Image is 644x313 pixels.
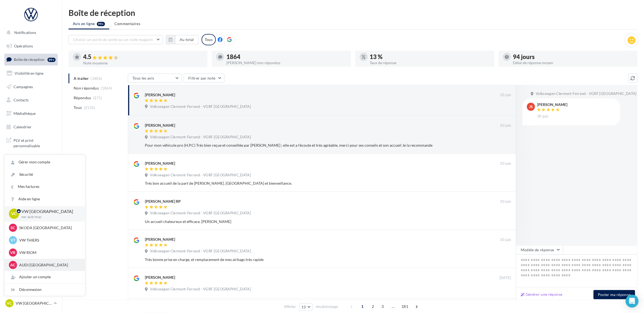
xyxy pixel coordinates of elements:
a: Campagnes [3,81,59,92]
span: Volkswagen Clermont-Ferrand - VGRF [GEOGRAPHIC_DATA] [150,173,251,178]
button: Modèle de réponse [516,245,563,254]
button: Au total [175,35,199,44]
p: VW [GEOGRAPHIC_DATA] [21,208,76,215]
span: Contacts [13,98,29,102]
button: Au total [166,35,199,44]
span: 30 juin [500,238,511,242]
div: Boîte de réception [69,9,638,17]
button: Choisir un point de vente ou un code magasin [69,35,163,44]
button: Générer une réponse [519,291,565,298]
button: Tous les avis [128,74,182,83]
span: 10 [302,305,306,309]
span: Volkswagen Clermont-Ferrand - VGRF [GEOGRAPHIC_DATA] [150,135,251,140]
span: 1 [358,302,367,311]
button: Poster ma réponse [594,290,635,299]
span: JS [529,104,533,109]
p: VW RIOM [19,250,79,255]
div: Taux de réponse [370,61,490,65]
a: Gérer mon compte [5,156,85,168]
span: 2 [369,302,377,311]
a: Calendrier [3,121,59,133]
a: Mes factures [5,181,85,193]
span: Volkswagen Clermont-Ferrand - VGRF [GEOGRAPHIC_DATA] [150,287,251,292]
span: Non répondus [74,85,99,91]
div: Note moyenne [83,61,203,65]
a: Médiathèque [3,108,59,119]
span: Opérations [14,44,33,48]
p: VW THIERS [19,238,79,243]
a: Visibilité en ligne [3,68,59,79]
a: Boîte de réception99+ [3,54,59,65]
span: Visibilité en ligne [15,71,43,75]
span: Répondus [74,95,91,101]
span: résultats/page [316,304,338,309]
span: Campagnes [13,84,33,89]
span: Boîte de réception [14,57,45,62]
button: 10 [299,303,313,311]
span: 30 juin [500,93,511,98]
span: VT [11,238,15,243]
div: 4.5 [83,54,203,60]
span: 3 [378,302,387,311]
span: Médiathèque [13,111,36,116]
span: ... [389,302,397,311]
div: [PERSON_NAME] [145,275,175,280]
span: VC [7,301,12,306]
div: Ajouter un compte [5,271,85,283]
span: Calendrier [13,125,32,129]
span: SC [11,225,15,231]
a: Opérations [3,40,59,52]
div: 13 % [370,54,490,60]
span: Commentaires [114,21,140,26]
div: Tous [202,34,216,45]
span: 30 juin [500,199,511,204]
span: Notifications [14,30,36,35]
a: Contacts [3,94,59,106]
span: VC [11,211,17,217]
a: Sécurité [5,168,85,181]
span: VR [11,250,16,255]
div: [PERSON_NAME] RP [145,199,181,204]
span: Volkswagen Clermont-Ferrand - VGRF [GEOGRAPHIC_DATA] [150,211,251,216]
span: PLV et print personnalisable [13,137,56,148]
div: [PERSON_NAME] [145,237,175,242]
span: Choisir un point de vente ou un code magasin [73,37,153,42]
p: AUDI [GEOGRAPHIC_DATA] [19,262,79,268]
span: 181 [399,302,410,311]
span: 30 juin [500,123,511,128]
div: Très bon accueil de la part de [PERSON_NAME]. [GEOGRAPHIC_DATA] et bienveillance. [145,181,476,186]
span: (2135) [84,105,95,110]
div: Pour mon véhicule pro (H.P.C) Très bien reçue et conseillée par [PERSON_NAME] ; elle est a l'écou... [145,143,476,148]
p: VW [GEOGRAPHIC_DATA] [16,301,52,306]
a: VC VW [GEOGRAPHIC_DATA] [4,298,58,308]
div: 99+ [47,58,56,62]
div: Déconnexion [5,284,85,296]
div: [PERSON_NAME] non répondus [226,61,346,65]
span: Tous [74,105,82,110]
div: Open Intercom Messenger [626,295,639,308]
div: 94 jours [513,54,633,60]
span: Volkswagen Clermont-Ferrand - VGRF [GEOGRAPHIC_DATA] [150,104,251,109]
span: (271) [93,96,102,100]
span: Volkswagen Clermont-Ferrand - VGRF [GEOGRAPHIC_DATA] [150,249,251,254]
div: [PERSON_NAME] [145,161,175,166]
button: Filtrer par note [184,74,224,83]
a: PLV et print personnalisable [3,135,59,150]
span: Volkswagen Clermont-Ferrand - VGRF [GEOGRAPHIC_DATA] [536,91,637,96]
span: 30 juin [537,114,548,119]
span: Tous les avis [132,76,154,80]
span: 30 juin [500,161,511,166]
p: SKODA [GEOGRAPHIC_DATA] [19,225,79,231]
div: Très bonne prise en charge, et remplacement de mes airbags très rapide [145,257,476,262]
div: [PERSON_NAME] [537,103,567,106]
div: Un accueil chaleureux et efficace. [PERSON_NAME] [145,219,476,224]
a: Campagnes DataOnDemand [3,153,59,168]
button: Notifications [3,27,57,38]
span: [DATE] [499,276,511,280]
div: Délai de réponse moyen [513,61,633,65]
span: AC [11,262,16,268]
div: 1864 [226,54,346,60]
p: vw-aub-mac [21,215,76,219]
div: [PERSON_NAME] [145,123,175,128]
